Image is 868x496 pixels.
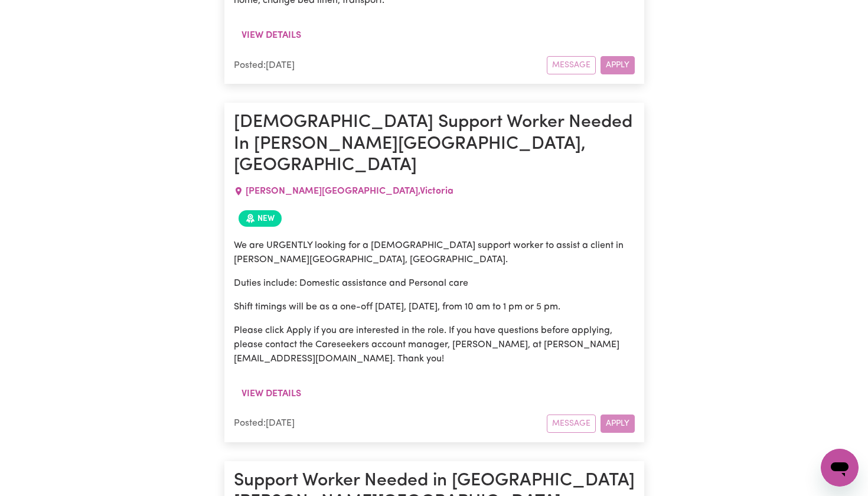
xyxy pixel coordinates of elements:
iframe: Button to launch messaging window [821,449,859,487]
div: Posted: [DATE] [234,416,547,430]
div: Posted: [DATE] [234,58,547,73]
p: Duties include: Domestic assistance and Personal care [234,276,635,291]
h1: [DEMOGRAPHIC_DATA] Support Worker Needed In [PERSON_NAME][GEOGRAPHIC_DATA], [GEOGRAPHIC_DATA] [234,112,635,177]
span: [PERSON_NAME][GEOGRAPHIC_DATA] , Victoria [246,187,453,196]
button: View details [234,383,309,405]
p: Shift timings will be as a one-off [DATE], [DATE], from 10 am to 1 pm or 5 pm. [234,300,635,314]
p: Please click Apply if you are interested in the role. If you have questions before applying, plea... [234,324,635,366]
button: View details [234,24,309,47]
span: Job posted within the last 30 days [239,210,282,227]
p: We are URGENTLY looking for a [DEMOGRAPHIC_DATA] support worker to assist a client in [PERSON_NAM... [234,239,635,267]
